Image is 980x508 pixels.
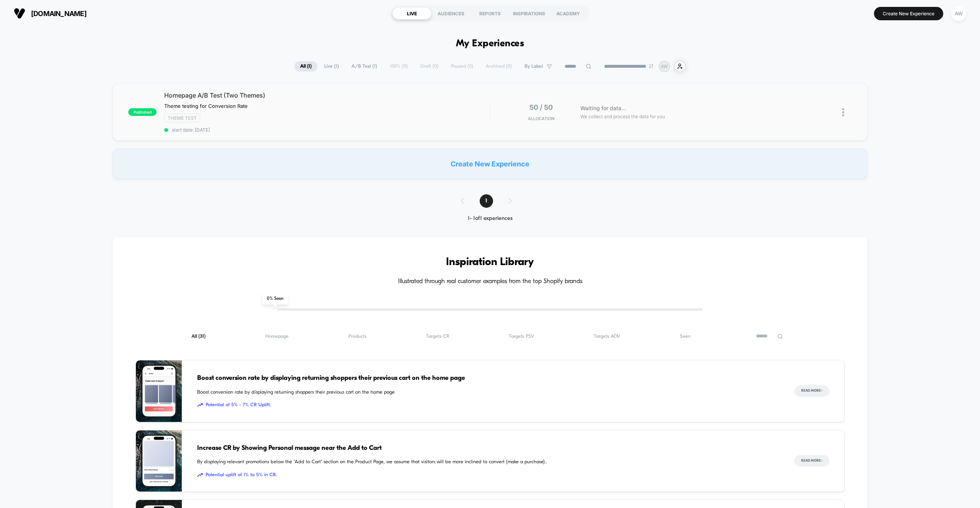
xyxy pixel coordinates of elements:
[318,61,345,72] span: Live ( 1 )
[528,116,554,121] span: Allocation
[874,7,943,20] button: Create New Experience
[197,389,779,396] span: Boost conversion rate by displaying returning shoppers their previous cart on the home page
[197,401,779,409] span: Potential of 5% - 7% CR Uplift.
[842,108,844,116] img: close
[580,113,665,120] span: We collect and process the data for you
[346,61,383,72] span: A/B Test ( 1 )
[524,63,543,69] span: By Label
[262,293,288,304] span: 0 % Seen
[128,108,157,116] span: published
[456,38,524,49] h1: My Experiences
[426,334,449,339] span: Targets CR
[197,373,779,383] span: Boost conversion rate by displaying returning shoppers their previous cart on the home page
[649,64,653,68] img: end
[453,215,527,222] div: 1 - 1 of 1 experiences
[164,127,490,133] span: start date: [DATE]
[387,266,405,274] div: Current time
[113,148,867,179] div: Create New Experience
[470,7,510,20] div: REPORTS
[136,360,182,422] img: Boost conversion rate by displaying returning shoppers their previous cart on the home page
[406,266,426,274] div: Duration
[580,104,626,112] span: Waiting for data...
[164,103,248,109] span: Theme testing for Conversion Rate
[136,256,844,269] h3: Inspiration Library
[431,7,470,20] div: AUDIENCES
[529,103,553,111] span: 50 / 50
[11,7,89,20] button: [DOMAIN_NAME]
[191,334,206,339] span: All
[480,194,493,208] span: 1
[238,129,261,152] button: Play, NEW DEMO 2025-VEED.mp4
[392,7,431,20] div: LIVE
[794,385,830,397] button: Read More>
[164,114,200,122] span: Theme Test
[949,6,969,21] button: AW
[136,430,182,492] img: By displaying relevant promotions below the "Add to Cart" section on the Product Page, we assume ...
[661,63,668,69] p: AW
[31,10,87,18] span: [DOMAIN_NAME]
[198,334,206,339] span: ( 31 )
[14,8,25,19] img: Visually logo
[4,264,17,277] button: Play, NEW DEMO 2025-VEED.mp4
[794,455,830,467] button: Read More>
[197,458,779,466] span: By displaying relevant promotions below the "Add to Cart" section on the Product Page, we assume ...
[265,334,289,339] span: Homepage
[348,334,366,339] span: Products
[197,443,779,453] span: Increase CR by Showing Personal message near the Add to Cart
[680,334,691,339] span: Seen
[164,91,490,99] span: Homepage A/B Test (Two Themes)
[951,6,966,21] div: AW
[6,253,496,261] input: Seek
[294,61,317,72] span: All ( 1 )
[197,471,779,479] span: Potential uplift of 1% to 5% in CR.
[443,267,465,274] input: Volume
[136,278,844,285] h4: Illustrated through real customer examples from the top Shopify brands
[549,7,588,20] div: ACADEMY
[509,334,534,339] span: Targets PSV
[510,7,549,20] div: INSPIRATIONS
[594,334,620,339] span: Targets AOV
